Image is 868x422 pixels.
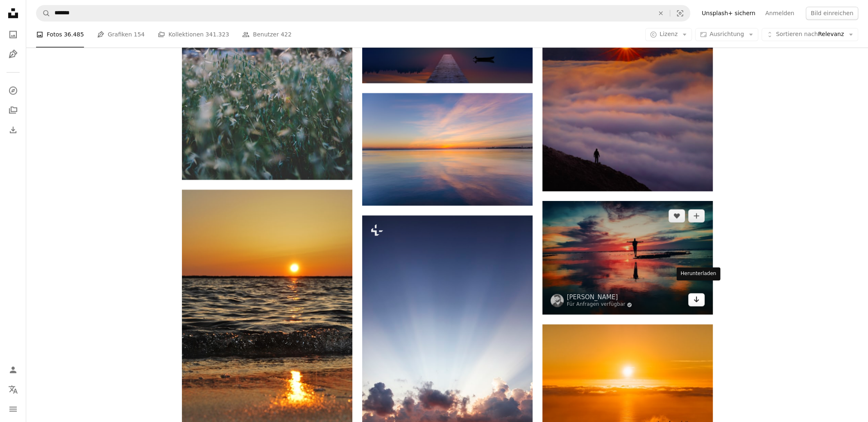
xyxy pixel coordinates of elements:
form: Finden Sie Bildmaterial auf der ganzen Webseite [36,5,690,21]
img: Gewässer unter bewölktem Himmel [362,93,533,205]
a: Selektiver Fokus weißer Blüten [182,48,352,55]
span: 154 [134,30,145,39]
a: Für Anfragen verfügbar [567,301,632,308]
button: Visuelle Suche [670,5,690,21]
button: Ausrichtung [695,28,758,41]
a: Die Sonne scheint durch die Wolken über dem Ozean [362,339,533,346]
button: Zu Kollektion hinzufügen [688,209,705,222]
a: Grafiken [5,46,21,62]
a: Menschen auf dem Gipfel des Hügels unter weißen Wolken Fotografie der goldenen Stunde [542,388,713,395]
a: Silhouette einer Person, die auf einem Felsen steht, der von einem Gewässer umgeben ist [542,254,713,261]
button: Menü [5,401,21,417]
button: Unsplash suchen [36,5,50,21]
button: Bild einreichen [806,7,858,20]
a: Entdecken [5,82,21,99]
span: 422 [281,30,292,39]
a: [PERSON_NAME] [567,293,632,301]
a: Startseite — Unsplash [5,5,21,23]
a: eine Person, die auf einem Hügel mit einem Sonnenuntergang im Hintergrund steht [542,60,713,67]
a: Grafiken 154 [97,21,145,47]
a: Anmelden [760,7,799,20]
a: Kollektionen [5,102,21,118]
button: Sortieren nachRelevanz [761,28,858,41]
button: Sprache [5,381,21,397]
a: Anmelden / Registrieren [5,361,21,378]
img: Zum Profil von Mohamed Nohassi [551,294,564,307]
span: Relevanz [776,30,844,38]
div: Herunterladen [676,267,720,280]
button: Lizenz [645,28,692,41]
a: Benutzer 422 [242,21,291,47]
button: Löschen [652,5,670,21]
a: Unsplash+ sichern [697,7,760,20]
span: Sortieren nach [776,31,818,37]
span: Ausrichtung [709,31,744,37]
button: Gefällt mir [669,209,685,222]
a: Bisherige Downloads [5,122,21,138]
a: Gewässerwellenfoto in der goldenen Zeit [182,313,352,320]
span: Lizenz [659,31,678,37]
a: Herunterladen [688,293,705,306]
a: Gewässer unter bewölktem Himmel [362,145,533,153]
img: Silhouette einer Person, die auf einem Felsen steht, der von einem Gewässer umgeben ist [542,201,713,314]
span: 341.323 [206,30,229,39]
a: Kollektionen 341.323 [158,21,229,47]
a: Fotos [5,26,21,43]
